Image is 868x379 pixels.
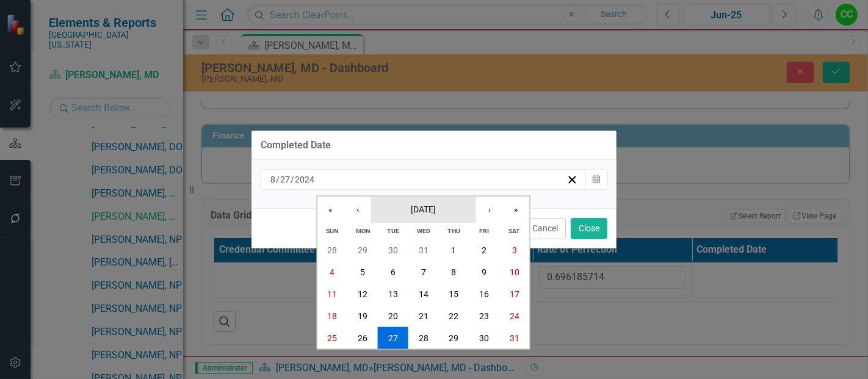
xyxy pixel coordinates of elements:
[469,305,499,327] button: August 23, 2024
[451,245,456,255] abbr: August 1, 2024
[510,333,519,343] abbr: August 31, 2024
[479,311,489,321] abbr: August 23, 2024
[317,239,348,261] button: July 28, 2024
[419,289,429,299] abbr: August 14, 2024
[571,218,607,239] button: Close
[479,289,489,299] abbr: August 16, 2024
[356,227,370,235] abbr: Monday
[276,174,280,185] span: /
[328,311,338,321] abbr: August 18, 2024
[347,261,378,283] button: August 5, 2024
[510,311,519,321] abbr: August 24, 2024
[347,283,378,305] button: August 12, 2024
[508,227,520,235] abbr: Saturday
[371,196,476,223] button: [DATE]
[421,267,426,277] abbr: August 7, 2024
[449,333,458,343] abbr: August 29, 2024
[449,311,458,321] abbr: August 22, 2024
[328,333,338,343] abbr: August 25, 2024
[438,305,469,327] button: August 22, 2024
[317,261,348,283] button: August 4, 2024
[419,245,429,255] abbr: July 31, 2024
[419,311,429,321] abbr: August 21, 2024
[479,333,489,343] abbr: August 30, 2024
[524,218,566,239] button: Cancel
[482,267,486,277] abbr: August 9, 2024
[327,227,339,235] abbr: Sunday
[438,327,469,349] button: August 29, 2024
[294,173,315,186] input: yyyy
[317,305,348,327] button: August 18, 2024
[447,227,460,235] abbr: Thursday
[482,245,486,255] abbr: August 2, 2024
[510,289,519,299] abbr: August 17, 2024
[328,245,338,255] abbr: July 28, 2024
[449,289,458,299] abbr: August 15, 2024
[317,196,344,223] button: «
[358,289,367,299] abbr: August 12, 2024
[347,239,378,261] button: July 29, 2024
[387,227,399,235] abbr: Tuesday
[378,327,408,349] button: August 27, 2024
[378,305,408,327] button: August 20, 2024
[512,245,517,255] abbr: August 3, 2024
[347,305,378,327] button: August 19, 2024
[408,327,439,349] button: August 28, 2024
[479,227,489,235] abbr: Friday
[451,267,456,277] abbr: August 8, 2024
[499,261,530,283] button: August 10, 2024
[438,283,469,305] button: August 15, 2024
[388,333,398,343] abbr: August 27, 2024
[438,239,469,261] button: August 1, 2024
[408,305,439,327] button: August 21, 2024
[510,267,519,277] abbr: August 10, 2024
[378,239,408,261] button: July 30, 2024
[347,327,378,349] button: August 26, 2024
[328,289,338,299] abbr: August 11, 2024
[499,239,530,261] button: August 3, 2024
[317,327,348,349] button: August 25, 2024
[378,283,408,305] button: August 13, 2024
[344,196,371,223] button: ‹
[360,267,365,277] abbr: August 5, 2024
[330,267,335,277] abbr: August 4, 2024
[499,327,530,349] button: August 31, 2024
[388,289,398,299] abbr: August 13, 2024
[499,283,530,305] button: August 17, 2024
[261,140,331,151] div: Completed Date
[469,261,499,283] button: August 9, 2024
[378,261,408,283] button: August 6, 2024
[358,245,367,255] abbr: July 29, 2024
[280,173,291,186] input: dd
[408,239,439,261] button: July 31, 2024
[411,204,436,214] span: [DATE]
[499,305,530,327] button: August 24, 2024
[358,333,367,343] abbr: August 26, 2024
[388,245,398,255] abbr: July 30, 2024
[408,283,439,305] button: August 14, 2024
[419,333,429,343] abbr: August 28, 2024
[317,283,348,305] button: August 11, 2024
[270,173,276,186] input: mm
[391,267,396,277] abbr: August 6, 2024
[438,261,469,283] button: August 8, 2024
[388,311,398,321] abbr: August 20, 2024
[358,311,367,321] abbr: August 19, 2024
[476,196,503,223] button: ›
[469,239,499,261] button: August 2, 2024
[469,327,499,349] button: August 30, 2024
[408,261,439,283] button: August 7, 2024
[469,283,499,305] button: August 16, 2024
[417,227,430,235] abbr: Wednesday
[291,174,294,185] span: /
[503,196,530,223] button: »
